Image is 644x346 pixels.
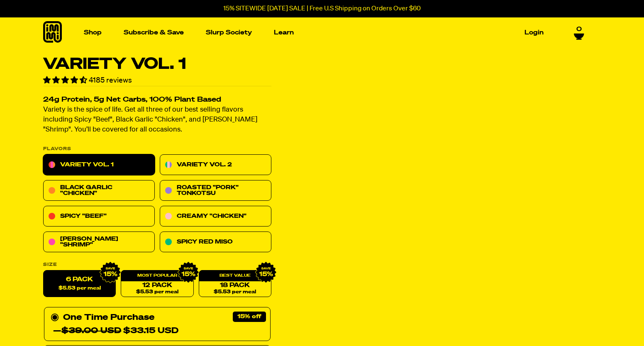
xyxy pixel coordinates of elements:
[121,270,193,297] a: 12 Pack$5.53 per meal
[160,206,271,227] a: Creamy "Chicken"
[43,206,155,227] a: Spicy "Beef"
[136,290,178,295] span: $5.53 per meal
[521,26,547,39] a: Login
[59,286,101,291] span: $5.53 per meal
[89,77,132,84] span: 4185 reviews
[53,324,178,338] div: — $33.15 USD
[43,147,271,151] p: Flavors
[80,26,105,39] a: Shop
[43,97,271,104] h2: 24g Protein, 5g Net Carbs, 100% Plant Based
[199,270,271,297] a: 18 Pack$5.53 per meal
[120,26,187,39] a: Subscribe & Save
[223,5,421,12] p: 15% SITEWIDE [DATE] SALE | Free U.S Shipping on Orders Over $60
[43,56,271,72] h1: Variety Vol. 1
[43,105,271,135] p: Variety is the spice of life. Get all three of our best selling flavors including Spicy "Beef", B...
[271,26,297,39] a: Learn
[43,263,271,267] label: Size
[574,26,584,40] a: 0
[202,26,255,39] a: Slurp Society
[177,262,199,283] img: IMG_9632.png
[100,262,121,283] img: IMG_9632.png
[576,26,582,33] span: 0
[51,311,264,338] div: One Time Purchase
[43,155,155,175] a: Variety Vol. 1
[160,155,271,175] a: Variety Vol. 2
[43,270,116,297] label: 6 Pack
[80,17,547,48] nav: Main navigation
[160,232,271,253] a: Spicy Red Miso
[43,77,89,84] span: 4.55 stars
[43,232,155,253] a: [PERSON_NAME] "Shrimp"
[160,180,271,201] a: Roasted "Pork" Tonkotsu
[214,290,256,295] span: $5.53 per meal
[43,180,155,201] a: Black Garlic "Chicken"
[61,327,121,335] del: $39.00 USD
[255,262,277,283] img: IMG_9632.png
